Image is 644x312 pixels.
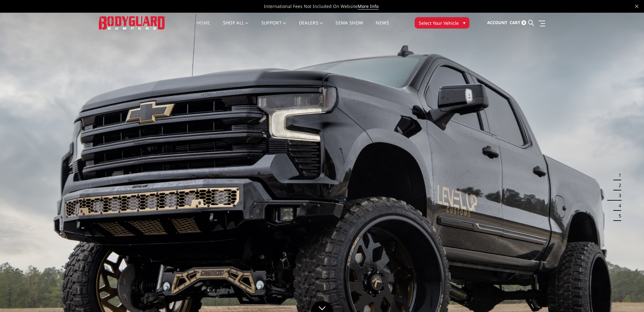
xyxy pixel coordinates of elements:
[299,21,323,33] a: Dealers
[376,21,389,33] a: News
[615,190,621,201] button: 3 of 5
[615,170,621,180] button: 1 of 5
[415,17,469,29] button: Select Your Vehicle
[615,180,621,190] button: 2 of 5
[615,211,621,221] button: 5 of 5
[335,21,363,33] a: SEMA Show
[487,14,507,31] a: Account
[510,14,526,31] a: Cart 0
[419,20,459,26] span: Select Your Vehicle
[311,301,333,312] a: Click to Down
[223,21,249,33] a: shop all
[615,201,621,211] button: 4 of 5
[358,3,379,10] a: More Info
[99,16,165,29] img: BODYGUARD BUMPERS
[196,21,210,33] a: Home
[463,19,465,26] span: ▾
[261,21,286,33] a: Support
[521,20,526,25] span: 0
[487,20,507,25] span: Account
[510,20,520,25] span: Cart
